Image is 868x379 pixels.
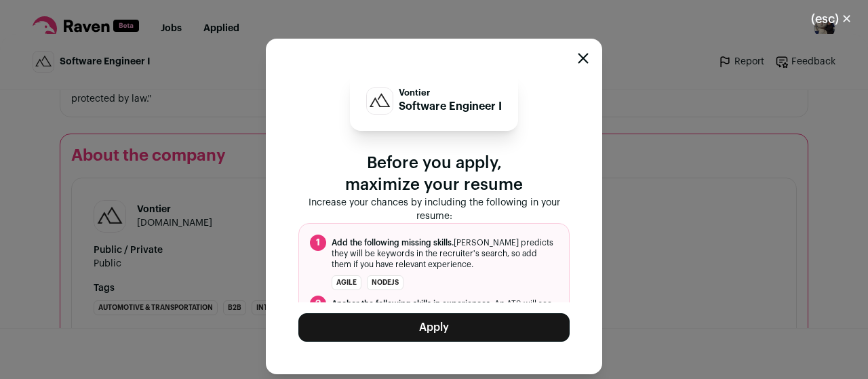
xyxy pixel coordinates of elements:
p: Software Engineer I [399,98,502,115]
span: 1 [310,235,326,251]
span: . An ATS will see these, but recruiters and AI prefer when skills are in the context of a [332,298,558,331]
button: Close modal [578,53,589,64]
button: Apply [298,313,570,342]
img: d759f41a8debd4a493a283a09bad02c8d7454173d86ff132c8d29e9d52f52b3c [367,88,393,113]
li: Agile [332,275,361,290]
span: 2 [310,296,326,312]
li: NodeJS [367,275,403,290]
p: Increase your chances by including the following in your resume: [298,196,570,223]
button: Close modal [795,4,868,34]
span: [PERSON_NAME] predicts they will be keywords in the recruiter's search, so add them if you have r... [332,237,558,270]
p: Vontier [399,87,502,98]
span: Add the following missing skills. [332,239,454,247]
span: Anchor the following skills in experiences [332,300,490,308]
p: Before you apply, maximize your resume [298,153,570,196]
